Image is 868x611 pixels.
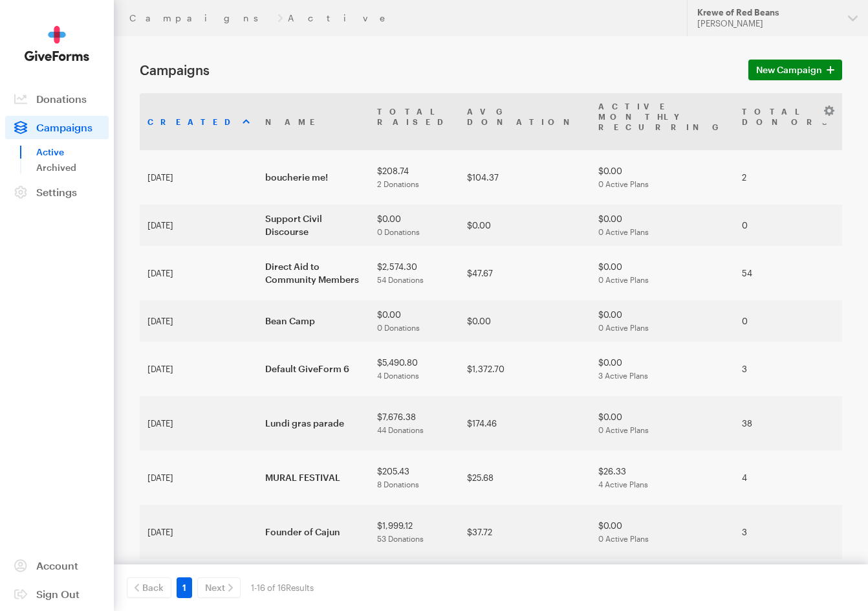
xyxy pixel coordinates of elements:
span: 53 Donations [377,534,424,543]
span: 8 Donations [377,480,419,489]
span: Account [36,559,78,572]
span: 4 Donations [377,371,419,380]
td: $5,490.80 [369,342,459,396]
td: [DATE] [140,450,257,505]
a: Archived [36,160,109,175]
td: [DATE] [140,300,257,342]
a: New Campaign [748,60,842,80]
td: 0 [734,205,843,246]
th: AvgDonation: activate to sort column ascending [459,93,591,150]
td: [DATE] [140,505,257,559]
span: 0 Active Plans [598,227,649,236]
a: Sign Out [5,583,109,606]
td: $1,372.70 [459,342,591,396]
a: Active [36,144,109,160]
span: New Campaign [756,62,822,78]
td: $104.37 [459,150,591,205]
span: Donations [36,93,87,105]
td: $0.00 [591,396,734,450]
td: Founder of Cajun [257,505,369,559]
a: Campaigns [5,116,109,139]
td: [DATE] [140,205,257,246]
td: [DATE] [140,342,257,396]
td: [DATE] [140,150,257,205]
th: TotalRaised: activate to sort column ascending [369,93,459,150]
td: $0.00 [459,300,591,342]
a: Campaigns [129,13,272,23]
span: 0 Donations [377,323,420,332]
th: Created: activate to sort column ascending [140,93,257,150]
span: Results [286,583,314,593]
td: Direct Aid to Community Members [257,246,369,300]
td: $26.33 [591,450,734,505]
div: [PERSON_NAME] [697,18,838,29]
span: 0 Active Plans [598,323,649,332]
td: 4 [734,450,843,505]
td: $1,999.12 [369,505,459,559]
td: 0 [734,300,843,342]
td: $7,676.38 [369,396,459,450]
td: $0.00 [591,300,734,342]
td: $0.00 [591,246,734,300]
td: $2,574.30 [369,246,459,300]
th: Active MonthlyRecurring: activate to sort column ascending [591,93,734,150]
span: 4 Active Plans [598,480,648,489]
td: [DATE] [140,396,257,450]
div: 1-16 of 16 [251,577,314,598]
td: $0.00 [369,205,459,246]
h1: Campaigns [140,62,733,78]
td: 3 [734,342,843,396]
td: Support Civil Discourse [257,205,369,246]
span: 0 Active Plans [598,179,649,188]
span: Settings [36,186,77,198]
td: $208.74 [369,150,459,205]
span: 0 Active Plans [598,534,649,543]
td: Default GiveForm 6 [257,342,369,396]
td: [DATE] [140,246,257,300]
td: boucherie me! [257,150,369,205]
span: 44 Donations [377,425,424,434]
td: $37.72 [459,505,591,559]
td: Lundi gras parade [257,396,369,450]
div: Krewe of Red Beans [697,7,838,18]
td: $25.68 [459,450,591,505]
td: MURAL FESTIVAL [257,450,369,505]
td: $0.00 [459,205,591,246]
span: 0 Active Plans [598,275,649,284]
a: Donations [5,87,109,111]
td: 38 [734,396,843,450]
span: 54 Donations [377,275,424,284]
td: $47.67 [459,246,591,300]
a: Settings [5,181,109,204]
th: Name: activate to sort column ascending [257,93,369,150]
td: $0.00 [591,505,734,559]
span: 0 Donations [377,227,420,236]
span: 0 Active Plans [598,425,649,434]
td: 54 [734,246,843,300]
span: Sign Out [36,588,80,600]
td: $0.00 [591,150,734,205]
td: $0.00 [369,300,459,342]
a: Account [5,554,109,577]
img: GiveForms [25,26,89,61]
td: $174.46 [459,396,591,450]
th: TotalDonors: activate to sort column ascending [734,93,843,150]
span: Campaigns [36,121,92,133]
td: $0.00 [591,205,734,246]
span: 3 Active Plans [598,371,648,380]
span: 2 Donations [377,179,419,188]
td: 3 [734,505,843,559]
td: 2 [734,150,843,205]
td: $205.43 [369,450,459,505]
td: Bean Camp [257,300,369,342]
td: $0.00 [591,342,734,396]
